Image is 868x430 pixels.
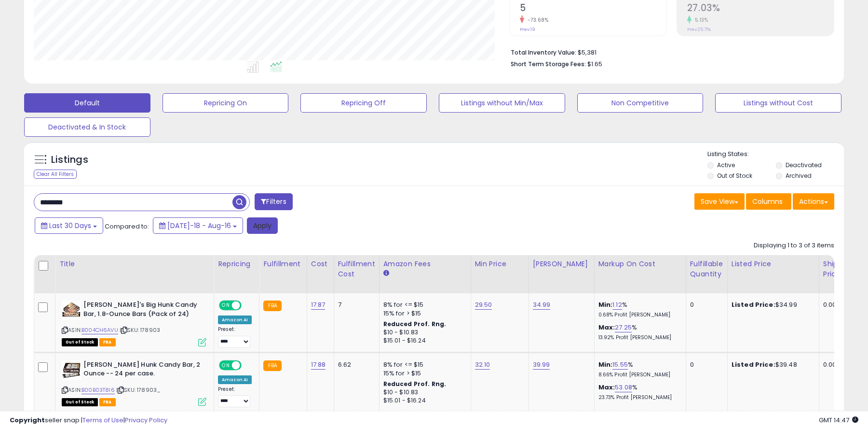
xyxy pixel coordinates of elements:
[218,375,252,384] div: Amazon AI
[612,300,622,310] a: 1.12
[83,360,201,381] b: [PERSON_NAME] Hunk Candy Bar, 2 Ounce -- 24 per case.
[793,193,834,210] button: Actions
[383,320,447,328] b: Reduced Prof. Rng.
[823,259,842,279] div: Ship Price
[263,301,281,311] small: FBA
[511,48,576,57] b: Total Inventory Value:
[311,300,325,310] a: 17.87
[220,301,232,310] span: ON
[49,221,91,230] span: Last 30 Days
[439,93,565,113] button: Listings without Min/Max
[598,323,678,341] div: %
[823,360,839,369] div: 0.00
[524,16,549,24] small: -73.68%
[475,300,492,310] a: 29.50
[383,269,389,278] small: Amazon Fees.
[707,150,843,159] p: Listing States:
[311,259,330,269] div: Cost
[255,193,292,210] button: Filters
[62,301,81,320] img: 510pV60r13L._SL40_.jpg
[598,301,678,318] div: %
[520,27,535,32] small: Prev: 19
[218,315,252,324] div: Amazon AI
[116,386,160,394] span: | SKU: 178903_
[717,161,735,169] label: Active
[615,323,632,332] a: 27.25
[598,394,678,401] p: 23.73% Profit [PERSON_NAME]
[732,360,775,369] b: Listed Price:
[300,93,427,113] button: Repricing Off
[732,360,812,369] div: $39.48
[62,338,98,346] span: All listings that are currently out of stock and unavailable for purchase on Amazon
[51,153,88,167] h5: Listings
[263,259,302,269] div: Fulfillment
[598,334,678,341] p: 13.92% Profit [PERSON_NAME]
[247,217,278,234] button: Apply
[577,93,704,113] button: Non Competitive
[598,300,613,309] b: Min:
[598,323,615,332] b: Max:
[690,301,720,309] div: 0
[383,337,463,345] div: $15.01 - $16.24
[692,16,708,24] small: 5.13%
[598,372,678,378] p: 8.66% Profit [PERSON_NAME]
[687,2,834,15] h2: 27.03%
[263,360,281,371] small: FBA
[163,93,289,113] button: Repricing On
[240,301,256,310] span: OFF
[598,383,615,392] b: Max:
[533,300,551,310] a: 34.99
[62,360,206,405] div: ASIN:
[218,259,255,269] div: Repricing
[82,416,123,425] a: Terms of Use
[383,309,463,318] div: 15% for > $15
[338,259,375,279] div: Fulfillment Cost
[694,193,745,210] button: Save View
[819,416,858,425] span: 2025-09-16 14:47 GMT
[511,46,827,57] li: $5,381
[383,360,463,369] div: 8% for <= $15
[220,361,232,369] span: ON
[598,360,678,378] div: %
[786,172,812,180] label: Archived
[687,27,711,32] small: Prev: 25.71%
[511,60,586,68] b: Short Term Storage Fees:
[533,360,550,370] a: 39.99
[10,416,45,425] strong: Copyright
[732,301,812,309] div: $34.99
[383,369,463,378] div: 15% for > $15
[732,300,775,309] b: Listed Price:
[520,2,666,15] h2: 5
[533,259,590,269] div: [PERSON_NAME]
[62,360,81,380] img: 31OWwGyAhYL._SL40_.jpg
[598,259,682,269] div: Markup on Cost
[823,301,839,309] div: 0.00
[598,360,613,369] b: Min:
[612,360,628,370] a: 15.55
[240,361,256,369] span: OFF
[754,241,834,250] div: Displaying 1 to 3 of 3 items
[81,386,115,394] a: B00B03T8I6
[615,383,632,392] a: 53.08
[786,161,822,169] label: Deactivated
[62,398,98,406] span: All listings that are currently out of stock and unavailable for purchase on Amazon
[732,259,815,269] div: Listed Price
[383,397,463,405] div: $15.01 - $16.24
[153,217,243,234] button: [DATE]-18 - Aug-16
[35,217,103,234] button: Last 30 Days
[83,301,201,321] b: [PERSON_NAME]'s Big Hunk Candy Bar, 1.8-Ounce Bars (Pack of 24)
[587,59,602,69] span: $1.65
[24,93,150,113] button: Default
[338,360,372,369] div: 6.62
[167,221,231,230] span: [DATE]-18 - Aug-16
[715,93,841,113] button: Listings without Cost
[690,360,720,369] div: 0
[105,222,149,231] span: Compared to:
[746,193,791,210] button: Columns
[598,383,678,401] div: %
[62,301,206,345] div: ASIN:
[311,360,326,370] a: 17.88
[218,326,252,348] div: Preset:
[475,360,490,370] a: 32.10
[34,170,77,179] div: Clear All Filters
